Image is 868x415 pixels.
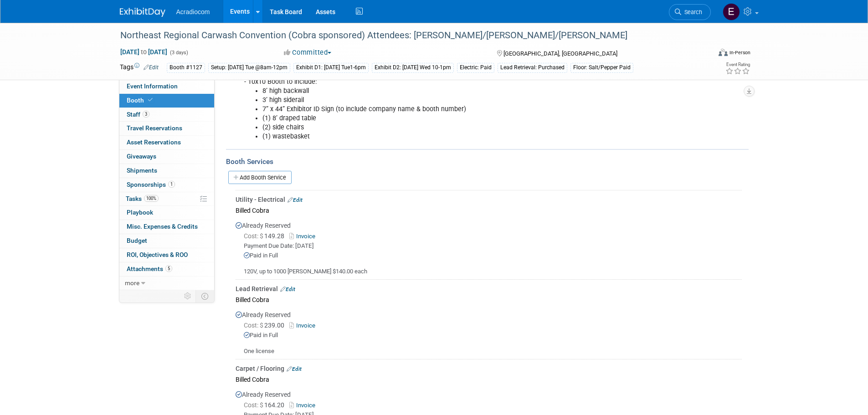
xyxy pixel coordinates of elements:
[262,114,643,123] li: (1) 8’ draped table
[236,195,742,204] div: Utility - Electrical
[236,364,742,373] div: Carpet / Flooring
[244,331,742,340] div: Paid in Full
[236,373,742,385] div: Billed Cobra
[244,232,264,240] span: Cost: $
[226,157,749,167] div: Booth Services
[119,220,214,234] a: Misc. Expenses & Credits
[503,50,617,57] span: [GEOGRAPHIC_DATA], [GEOGRAPHIC_DATA]
[195,290,214,302] td: Toggle Event Tabs
[127,111,149,118] span: Staff
[570,63,633,72] div: Floor: Salt/Pepper Paid
[139,48,148,56] span: to
[681,9,702,15] span: Search
[288,197,303,203] a: Edit
[244,401,264,409] span: Cost: $
[165,265,172,272] span: 5
[719,49,728,56] img: Format-Inperson.png
[289,233,319,240] a: Invoice
[119,234,214,248] a: Budget
[119,206,214,220] a: Playbook
[372,63,454,72] div: Exhibit D2: [DATE] Wed 10-1pm
[127,167,157,174] span: Shipments
[244,251,742,260] div: Paid in Full
[498,63,567,72] div: Lead Retrieval: Purchased
[120,62,159,73] td: Tags
[236,284,742,293] div: Lead Retrieval
[228,171,292,184] a: Add Booth Service
[119,150,214,164] a: Giveaways
[280,286,295,292] a: Edit
[119,248,214,262] a: ROI, Objectives & ROO
[180,290,196,302] td: Personalize Event Tab Strip
[236,260,742,276] div: 120V, up to 1000 [PERSON_NAME] $140.00 each
[119,192,214,206] a: Tasks100%
[236,204,742,216] div: Billed Cobra
[176,8,210,15] span: Acradiocom
[119,122,214,135] a: Travel Reservations
[244,232,288,240] span: 149.28
[244,401,288,409] span: 164.20
[729,49,750,56] div: In-Person
[244,242,742,251] div: Payment Due Date: [DATE]
[127,97,154,104] span: Booth
[127,265,172,272] span: Attachments
[168,181,175,188] span: 1
[723,3,740,20] img: Elizabeth Martinez
[287,366,302,372] a: Edit
[262,123,643,132] li: (2) side chairs
[262,105,643,114] li: 7” x 44” Exhibitor ID Sign (to include company name & booth number)
[127,209,153,216] span: Playbook
[148,97,153,102] i: Booth reservation complete
[457,63,494,72] div: Electric: Paid
[143,111,149,118] span: 3
[236,216,742,276] div: Already Reserved
[127,237,147,244] span: Budget
[119,164,214,178] a: Shipments
[208,63,290,72] div: Setup: [DATE] Tue @8am-12pm
[117,27,697,44] div: Northeast Regional Carwash Convention (Cobra sponsored) Attendees: [PERSON_NAME]/[PERSON_NAME]/[P...
[120,48,168,56] span: [DATE] [DATE]
[127,124,182,132] span: Travel Reservations
[127,181,175,188] span: Sponsorships
[669,4,711,20] a: Search
[244,322,264,329] span: Cost: $
[262,87,643,96] li: 8’ high backwall
[125,279,139,287] span: more
[167,63,205,72] div: Booth #1127
[289,402,319,409] a: Invoice
[127,153,156,160] span: Giveaways
[126,195,159,202] span: Tasks
[144,64,159,71] a: Edit
[236,293,742,306] div: Billed Cobra
[289,322,319,329] a: Invoice
[236,340,742,356] div: One license
[725,62,750,67] div: Event Rating
[119,80,214,93] a: Event Information
[127,223,198,230] span: Misc. Expenses & Credits
[657,47,751,61] div: Event Format
[144,195,159,202] span: 100%
[293,63,369,72] div: Exhibit D1: [DATE] Tue1-6pm
[169,50,188,56] span: (3 days)
[119,94,214,108] a: Booth
[127,251,188,258] span: ROI, Objectives & ROO
[119,262,214,276] a: Attachments5
[119,136,214,149] a: Asset Reservations
[236,306,742,356] div: Already Reserved
[127,138,181,146] span: Asset Reservations
[262,132,643,141] li: (1) wastebasket
[262,96,643,105] li: 3’ high siderail
[127,82,178,90] span: Event Information
[244,322,288,329] span: 239.00
[119,108,214,122] a: Staff3
[281,48,335,57] button: Committed
[119,277,214,290] a: more
[120,8,165,17] img: ExhibitDay
[119,178,214,192] a: Sponsorships1
[238,46,648,146] div: All Exhibitors will also receive the following: - Company Listing in the Convention Map (must hav...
